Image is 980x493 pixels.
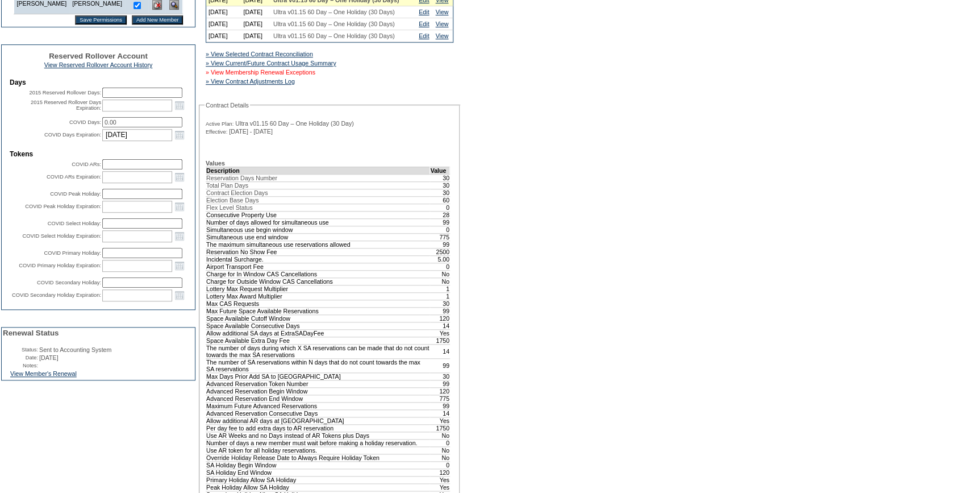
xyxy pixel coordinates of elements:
td: 99 [430,358,450,372]
td: 28 [430,211,450,218]
span: [DATE] [39,354,59,361]
a: Edit [419,20,429,27]
td: The number of SA reservations within N days that do not count towards the max SA reservations [206,358,430,372]
td: Advanced Reservation Begin Window [206,387,430,395]
label: COVID Secondary Holiday Expiration: [12,292,101,298]
a: » View Selected Contract Reconciliation [206,51,313,57]
td: 30 [430,181,450,189]
a: View [435,9,448,15]
span: Ultra v01.15 60 Day – One Holiday (30 Days) [273,32,395,39]
a: View [435,32,448,39]
td: 14 [430,322,450,329]
label: COVID Peak Holiday Expiration: [25,204,101,209]
span: Sent to Accounting System [39,346,111,353]
td: 120 [430,314,450,322]
label: COVID ARs Expiration: [47,174,101,180]
td: Yes [430,476,450,483]
td: 0 [430,263,450,270]
td: 30 [430,189,450,196]
td: 1750 [430,424,450,432]
td: Advanced Reservation Token Number [206,380,430,387]
td: Advanced Reservation Consecutive Days [206,409,430,417]
label: COVID Peak Holiday: [50,191,101,197]
span: Election Base Days [206,197,258,204]
a: View Member's Renewal [10,370,77,377]
td: [DATE] [241,6,270,18]
a: View [435,20,448,27]
td: Peak Holiday Allow SA Holiday [206,483,430,491]
legend: Contract Details [205,102,250,109]
span: Total Plan Days [206,182,248,189]
a: Edit [419,32,429,39]
span: Active Plan: [206,121,233,127]
td: 99 [430,307,450,314]
td: 775 [430,233,450,241]
a: Open the calendar popup. [173,200,186,213]
td: 0 [430,226,450,233]
td: 5.00 [430,255,450,263]
span: Ultra v01.15 60 Day – One Holiday (30 Days) [273,20,395,27]
td: Incidental Surcharge. [206,255,430,263]
td: Use AR token for all holiday reservations. [206,446,430,454]
td: Value [430,167,450,174]
td: [DATE] [206,6,241,18]
label: COVID Primary Holiday Expiration: [19,263,101,268]
td: Lottery Max Request Multiplier [206,285,430,292]
td: 120 [430,387,450,395]
a: » View Current/Future Contract Usage Summary [206,60,336,67]
a: Open the calendar popup. [173,289,186,301]
td: No [430,270,450,277]
td: 1750 [430,337,450,344]
td: 99 [430,402,450,409]
td: 120 [430,469,450,476]
td: Lottery Max Award Multiplier [206,292,430,300]
span: Ultra v01.15 60 Day – One Holiday (30 Days) [273,9,395,15]
td: 1 [430,285,450,292]
a: Open the calendar popup. [173,259,186,272]
span: Contract Election Days [206,189,268,196]
td: Max Future Space Available Reservations [206,307,430,314]
td: 99 [430,380,450,387]
td: [DATE] [206,18,241,30]
td: Tokens [10,150,187,158]
td: Space Available Extra Day Fee [206,337,430,344]
td: [DATE] [206,30,241,42]
a: Open the calendar popup. [173,171,186,183]
span: Renewal Status [3,329,59,337]
td: Override Holiday Release Date to Always Require Holiday Token [206,454,430,461]
td: Yes [430,483,450,491]
td: No [430,432,450,439]
td: Days [10,78,187,86]
td: Yes [430,329,450,337]
td: 99 [430,218,450,226]
td: Primary Holiday Allow SA Holiday [206,476,430,483]
td: Status: [3,346,38,353]
td: 99 [430,241,450,248]
td: Number of days a new member must wait before making a holiday reservation. [206,439,430,446]
td: Charge for Outside Window CAS Cancellations [206,277,430,285]
td: Airport Transport Fee [206,263,430,270]
td: Space Available Consecutive Days [206,322,430,329]
label: COVID Primary Holiday: [44,250,101,256]
td: 0 [430,461,450,469]
label: COVID Secondary Holiday: [37,280,101,285]
a: » View Membership Renewal Exceptions [206,69,315,76]
td: 775 [430,395,450,402]
td: 30 [430,300,450,307]
td: No [430,446,450,454]
td: Max CAS Requests [206,300,430,307]
td: SA Holiday Begin Window [206,461,430,469]
label: COVID ARs: [72,161,101,167]
td: Max Days Prior Add SA to [GEOGRAPHIC_DATA] [206,372,430,380]
td: Simultaneous use begin window [206,226,430,233]
span: [DATE] - [DATE] [229,128,273,135]
a: » View Contract Adjustments Log [206,78,295,85]
td: Reservation No Show Fee [206,248,430,255]
a: Open the calendar popup. [173,230,186,242]
span: Reservation Days Number [206,175,277,181]
td: 14 [430,409,450,417]
span: Flex Level Status [206,204,253,211]
input: Save Permissions [75,15,127,24]
td: Number of days allowed for simultaneous use [206,218,430,226]
td: 30 [430,372,450,380]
